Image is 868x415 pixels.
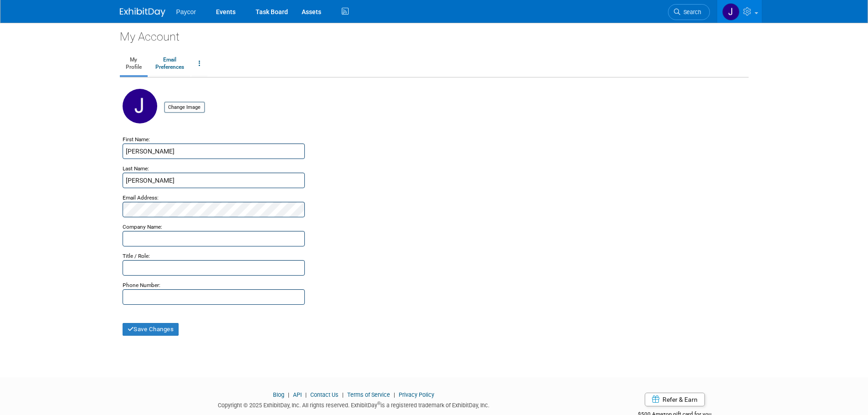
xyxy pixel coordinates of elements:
[120,8,165,17] img: ExhibitDay
[120,23,749,45] div: My Account
[123,136,150,143] small: First Name:
[391,391,397,398] span: |
[123,282,160,288] small: Phone Number:
[120,52,148,75] a: MyProfile
[722,3,740,20] img: Jenny Campbell
[123,195,159,201] small: Email Address:
[123,89,157,123] img: J.jpg
[340,391,346,398] span: |
[273,391,284,398] a: Blog
[399,391,434,398] a: Privacy Policy
[645,393,705,406] a: Refer & Earn
[123,165,149,172] small: Last Name:
[293,391,302,398] a: API
[303,391,309,398] span: |
[680,9,701,15] span: Search
[123,224,162,230] small: Company Name:
[123,323,179,336] button: Save Changes
[347,391,390,398] a: Terms of Service
[123,253,150,259] small: Title / Role:
[176,8,196,15] span: Paycor
[377,401,380,406] sup: ®
[668,4,710,20] a: Search
[120,399,588,410] div: Copyright © 2025 ExhibitDay, Inc. All rights reserved. ExhibitDay is a registered trademark of Ex...
[286,391,292,398] span: |
[149,52,190,75] a: EmailPreferences
[310,391,339,398] a: Contact Us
